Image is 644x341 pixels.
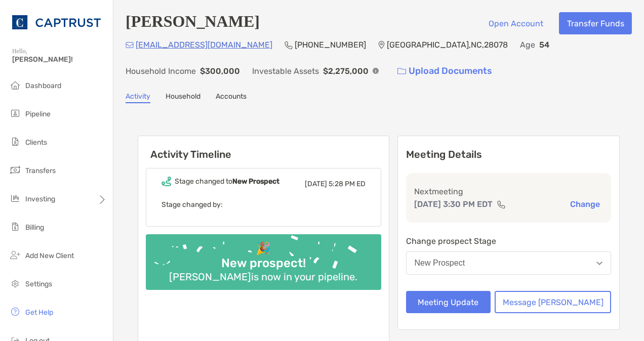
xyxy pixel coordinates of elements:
div: New Prospect [415,259,465,268]
h4: [PERSON_NAME] [126,12,260,34]
span: Transfers [25,166,56,175]
span: Dashboard [25,81,61,90]
h6: Activity Timeline [138,136,389,160]
span: Pipeline [25,110,51,118]
img: investing icon [9,192,21,204]
p: Household Income [126,65,196,77]
p: Stage changed by: [162,198,366,211]
img: Event icon [162,177,171,186]
p: [GEOGRAPHIC_DATA] , NC , 28078 [387,38,508,51]
img: communication type [497,200,506,208]
img: settings icon [9,277,21,289]
div: Stage changed to [175,177,279,186]
button: Open Account [480,12,551,34]
button: New Prospect [406,251,612,275]
span: [PERSON_NAME]! [12,55,107,64]
p: Age [520,38,535,51]
b: New Prospect [232,177,279,186]
button: Change [567,199,603,209]
img: Open dropdown arrow [596,262,602,265]
img: pipeline icon [9,107,21,119]
img: billing icon [9,221,21,233]
span: Add New Client [25,251,74,260]
img: get-help icon [9,306,21,318]
img: button icon [397,68,406,75]
img: Email Icon [126,42,134,48]
p: 54 [539,38,549,51]
img: clients icon [9,136,21,148]
span: [DATE] [305,180,327,188]
span: Billing [25,223,44,232]
span: Clients [25,138,47,147]
img: dashboard icon [9,79,21,91]
span: Settings [25,280,52,288]
p: Change prospect Stage [406,235,612,247]
img: Phone Icon [285,41,293,49]
a: Activity [126,92,150,103]
a: Household [166,92,200,103]
p: [EMAIL_ADDRESS][DOMAIN_NAME] [136,38,272,51]
button: Transfer Funds [559,12,632,34]
p: Next meeting [414,185,603,198]
span: Get Help [25,308,53,317]
div: New prospect! [217,256,310,271]
img: CAPTRUST Logo [12,4,101,40]
p: Investable Assets [252,65,319,77]
img: transfers icon [9,164,21,176]
p: [DATE] 3:30 PM EDT [414,198,493,210]
button: Message [PERSON_NAME] [495,291,611,313]
div: [PERSON_NAME] is now in your pipeline. [165,271,361,283]
p: [PHONE_NUMBER] [295,38,366,51]
p: $2,275,000 [323,65,369,77]
a: Accounts [216,92,247,103]
p: $300,000 [200,65,240,77]
img: Info Icon [373,68,379,74]
div: 🎉 [252,241,275,256]
span: 5:28 PM ED [329,180,366,188]
a: Upload Documents [391,60,499,82]
span: Investing [25,195,55,203]
img: add_new_client icon [9,249,21,261]
p: Meeting Details [406,148,612,161]
img: Location Icon [378,41,385,49]
button: Meeting Update [406,291,491,313]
